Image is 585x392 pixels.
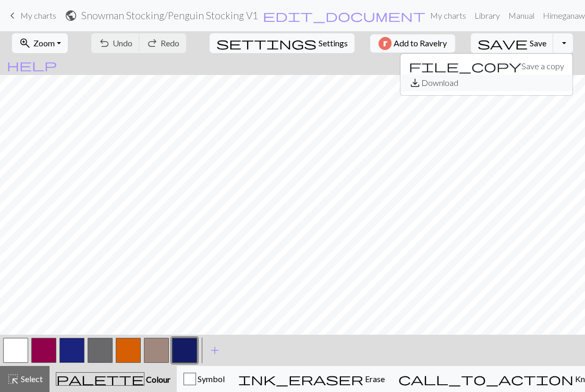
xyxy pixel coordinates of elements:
[379,37,392,50] img: Ravelry
[400,74,572,91] button: Download
[19,36,31,50] span: zoom_in
[216,37,316,49] i: Settings
[231,366,392,392] button: Erase
[319,37,348,49] span: Settings
[504,5,539,26] a: Manual
[478,36,528,50] span: save
[7,372,19,386] span: highlight_alt
[394,37,447,50] span: Add to Ravelry
[65,8,77,23] span: public
[33,38,55,48] span: Zoom
[196,374,225,384] span: Symbol
[210,33,355,53] button: SettingsSettings
[409,75,421,90] span: save_alt
[426,5,470,26] a: My charts
[144,374,170,384] span: Colour
[263,8,425,23] span: edit_document
[56,372,144,386] span: palette
[363,374,385,384] span: Erase
[12,33,68,53] button: Zoom
[409,59,521,73] span: file_copy
[400,58,572,74] button: Save a copy
[177,366,231,392] button: Symbol
[6,8,19,23] span: keyboard_arrow_left
[216,36,316,50] span: settings
[398,372,574,386] span: call_to_action
[530,38,546,48] span: Save
[81,9,258,21] h2: Snowman Stocking / Penguin Stocking V1
[209,343,221,358] span: add
[238,372,363,386] span: ink_eraser
[20,10,56,20] span: My charts
[7,58,57,72] span: help
[6,7,56,24] a: My charts
[471,33,554,53] button: Save
[19,374,43,384] span: Select
[470,5,504,26] a: Library
[370,34,455,53] button: Add to Ravelry
[50,366,177,392] button: Colour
